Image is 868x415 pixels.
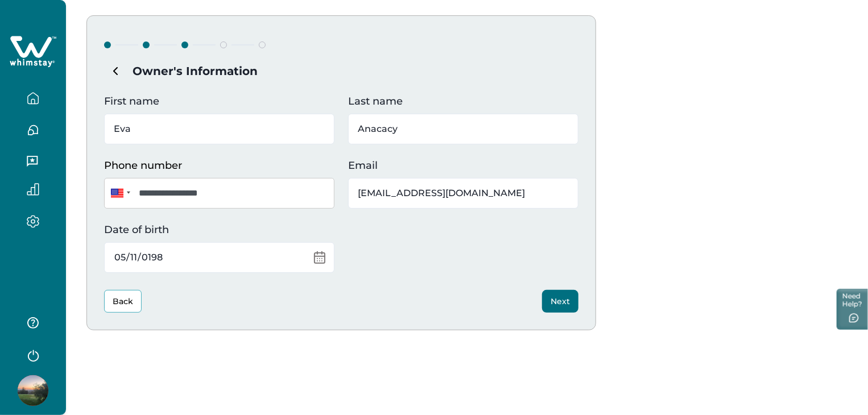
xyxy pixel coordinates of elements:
input: First name [104,114,334,144]
img: Whimstay Host [18,375,48,406]
label: First name [104,94,328,109]
label: Email [348,158,572,173]
button: Next [542,290,578,313]
input: Date of birth [104,242,334,273]
button: Subtract [104,60,127,82]
h4: Owner's Information [104,60,578,82]
p: Phone number [104,158,328,173]
label: Date of birth [104,222,328,238]
input: Email [348,178,578,209]
input: Last name [348,114,578,144]
label: Last name [348,94,572,109]
button: Back [104,290,142,313]
div: United States: + 1 [104,178,134,209]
